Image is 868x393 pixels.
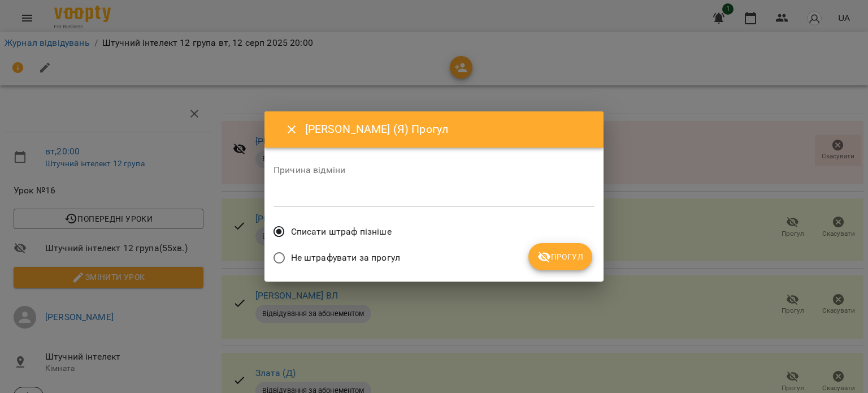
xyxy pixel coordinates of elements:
h6: [PERSON_NAME] (Я) Прогул [305,120,590,138]
span: Списати штраф пізніше [291,225,392,239]
button: Прогул [528,243,592,270]
span: Прогул [537,250,583,264]
span: Не штрафувати за прогул [291,251,400,265]
label: Причина відміни [274,166,594,175]
button: Close [278,116,305,143]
